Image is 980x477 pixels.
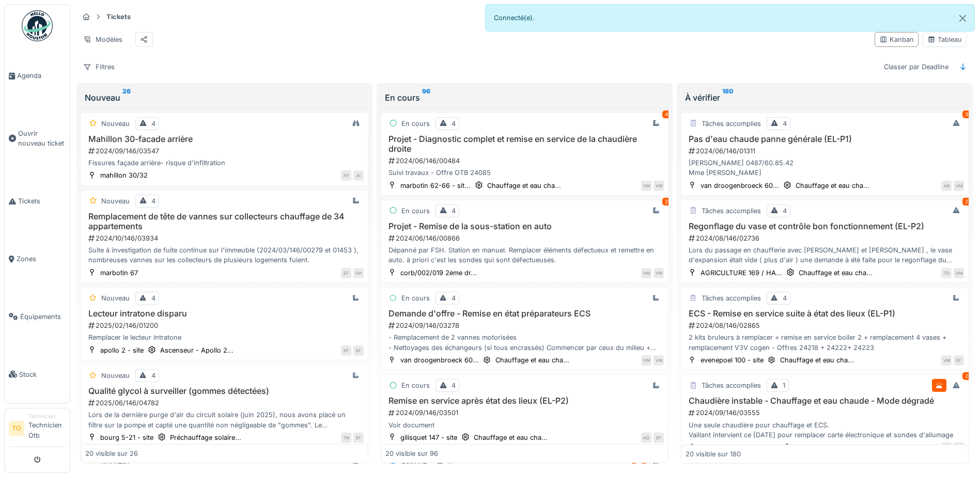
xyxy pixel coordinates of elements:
sup: 26 [122,91,131,104]
div: AD [641,433,651,443]
div: VM [954,268,964,278]
div: Chauffage et eau cha... [796,181,869,190]
div: Voir document [385,420,664,430]
div: Lors de la dernière purge d'air du circuit solaire (juin 2025), nous avons placé un filtre sur la... [85,410,364,430]
div: Remplacer le lecteur intratone [85,332,364,342]
div: OH [353,268,364,278]
a: Agenda [5,47,70,105]
div: AI [353,170,364,181]
div: Classer par Deadline [879,59,953,74]
div: AGRICULTURE 169 / HA... [701,268,782,278]
div: Connecté(e). [485,4,975,31]
div: Tâches accomplies [702,206,761,216]
div: AB [941,181,952,191]
h3: Qualité glycol à surveiller (gommes détectées) [85,386,364,396]
div: En cours [401,293,430,303]
div: evenepoel 100 - site [701,355,764,365]
li: TO [9,421,24,436]
div: Nouveau [101,293,130,303]
span: Stock [19,370,66,379]
div: Chauffage et eau cha... [487,181,561,190]
div: 4 [452,119,456,129]
div: 20 visible sur 26 [85,449,138,458]
div: van droogenbroeck 60... [400,355,479,365]
h3: Mahillon 30-facade arrière [85,134,364,144]
div: EF [353,345,364,356]
span: Tickets [18,196,66,206]
div: Technicien [28,412,66,420]
div: 20 visible sur 180 [686,449,741,458]
div: 2 [662,198,671,205]
span: Agenda [17,71,66,81]
div: VM [941,355,952,365]
button: Close [951,5,974,32]
div: Chauffage et eau cha... [796,442,869,452]
h3: Lecteur intratone disparu [85,309,364,319]
div: VM [641,268,651,278]
div: VM [654,181,664,191]
div: 2024/06/146/00866 [387,233,664,243]
div: VM [954,442,964,453]
div: EF [654,433,664,443]
div: TN [341,433,351,443]
a: TO TechnicienTechnicien Otb [9,412,66,447]
div: 2024/08/146/02865 [688,321,964,330]
div: Kanban [879,35,914,44]
span: Zones [17,254,66,264]
div: Tableau [927,35,962,44]
div: 2024/06/146/01311 [688,146,964,156]
div: Ascenseur - Apollo 2... [160,345,234,355]
div: 4 [662,110,671,118]
div: van droogenbroeck 60... [701,442,779,452]
div: Nouveau [85,91,364,104]
div: 20 visible sur 96 [385,449,438,458]
div: Lors du passage en chaufferie avec [PERSON_NAME] et [PERSON_NAME] , le vase d'expansion était vid... [686,245,964,265]
div: 2 [962,372,971,380]
div: marbotin 67 [100,268,138,278]
img: Badge_color-CXgf-gQk.svg [22,10,53,41]
div: Dépanné par FSH. Station en manuel. Remplacer éléments défectueux et remettre en auto. à priori c... [385,245,664,265]
div: 4 [452,206,456,216]
h3: Remise en service après état des lieux (EL-P2) [385,396,664,406]
h3: ECS - Remise en service suite à état des lieux (EL-P1) [686,309,964,319]
div: 2024/08/146/02736 [688,233,964,243]
div: apollo 2 - site [100,345,144,355]
a: Zones [5,230,70,288]
div: Chauffage et eau cha... [780,355,854,365]
div: 4 [452,293,456,303]
div: VM [954,181,964,191]
div: - Remplacement de 2 vannes motorisées - Nettoyages des échangeurs (si tous encrassés) Commencer p... [385,332,664,352]
div: VM [641,181,651,191]
div: VM [641,355,651,365]
h3: Chaudière instable - Chauffage et eau chaude - Mode dégradé [686,396,964,406]
a: Stock [5,345,70,403]
div: Suivi travaux - Offre OTB 24085 [385,168,664,178]
a: Ouvrir nouveau ticket [5,105,70,172]
div: VM [654,268,664,278]
div: En cours [401,380,430,390]
span: Équipements [20,312,66,322]
div: gilisquet 147 - site [400,433,457,442]
a: Tickets [5,172,70,230]
li: Technicien Otb [28,412,66,444]
div: 4 [151,119,155,129]
div: EF [341,268,351,278]
span: Ouvrir nouveau ticket [18,129,66,148]
div: Nouveau [101,119,130,129]
div: Tâches accomplies [702,293,761,303]
div: bourg 5-21 - site [100,433,153,442]
div: Nouveau [101,371,130,380]
div: 4 [151,196,155,206]
div: AB [941,442,952,453]
div: 2024/06/146/00484 [387,156,664,166]
div: mahillon 30/32 [100,170,148,180]
sup: 96 [422,91,430,104]
div: Nouveau [101,196,130,206]
div: 2024/10/146/03934 [87,233,364,243]
h3: Demande d'offre - Remise en état préparateurs ECS [385,309,664,319]
div: En cours [401,119,430,129]
div: En cours [401,206,430,216]
div: Fissures façade arrière- risque d'infiltration [85,158,364,168]
div: Modèles [79,32,127,47]
div: Chauffage et eau cha... [799,268,873,278]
